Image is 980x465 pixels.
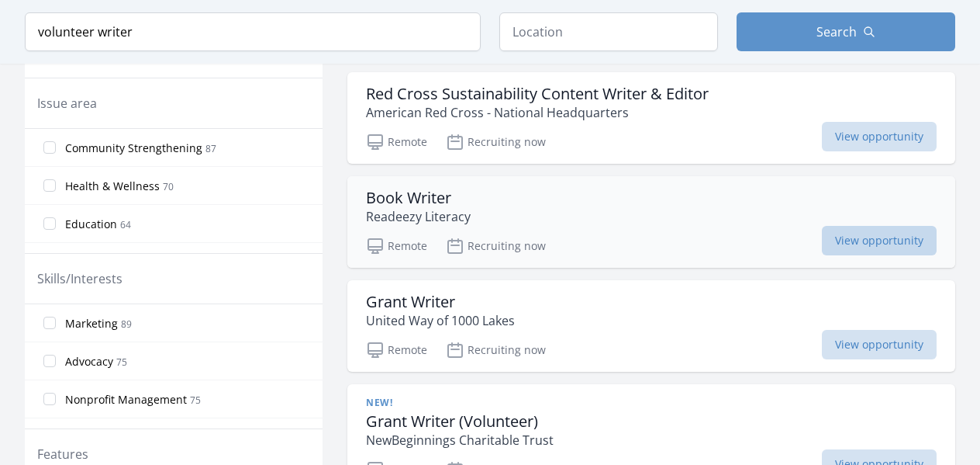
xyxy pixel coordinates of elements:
legend: Issue area [37,94,97,113]
input: Advocacy 75 [43,355,56,367]
a: Red Cross Sustainability Content Writer & Editor American Red Cross - National Headquarters Remot... [347,72,955,164]
span: View opportunity [822,330,937,359]
legend: Features [37,445,88,463]
span: Advocacy [65,354,113,370]
p: American Red Cross - National Headquarters [366,103,709,122]
a: Book Writer Readeezy Literacy Remote Recruiting now View opportunity [347,176,955,268]
p: Remote [366,133,427,151]
input: Nonprofit Management 75 [43,393,56,405]
p: NewBeginnings Charitable Trust [366,431,554,449]
input: Marketing 89 [43,317,56,329]
span: 75 [190,394,201,407]
span: Nonprofit Management [65,392,187,408]
span: Education [65,217,117,232]
span: Marketing [65,316,118,331]
p: Remote [366,341,427,359]
h3: Red Cross Sustainability Content Writer & Editor [366,85,709,103]
a: Grant Writer United Way of 1000 Lakes Remote Recruiting now View opportunity [347,280,955,372]
p: Remote [366,237,427,255]
input: Community Strengthening 87 [43,141,56,154]
span: Community Strengthening [65,141,202,156]
input: Keyword [25,12,481,51]
h3: Grant Writer [366,293,515,311]
input: Location [499,12,718,51]
button: Search [737,12,955,51]
span: View opportunity [822,226,937,255]
span: 75 [116,356,127,369]
span: 64 [120,218,131,231]
span: 70 [163,180,174,193]
p: Recruiting now [446,237,546,255]
span: Search [816,23,857,41]
h3: Book Writer [366,189,471,207]
p: United Way of 1000 Lakes [366,311,515,330]
input: Education 64 [43,217,56,230]
legend: Skills/Interests [37,269,122,288]
span: 89 [121,318,132,331]
span: View opportunity [822,122,937,151]
span: 87 [205,142,216,155]
p: Readeezy Literacy [366,207,471,226]
span: New! [366,397,392,409]
h3: Grant Writer (Volunteer) [366,412,554,431]
input: Health & Wellness 70 [43,179,56,192]
span: Health & Wellness [65,179,160,194]
p: Recruiting now [446,341,546,359]
p: Recruiting now [446,133,546,151]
